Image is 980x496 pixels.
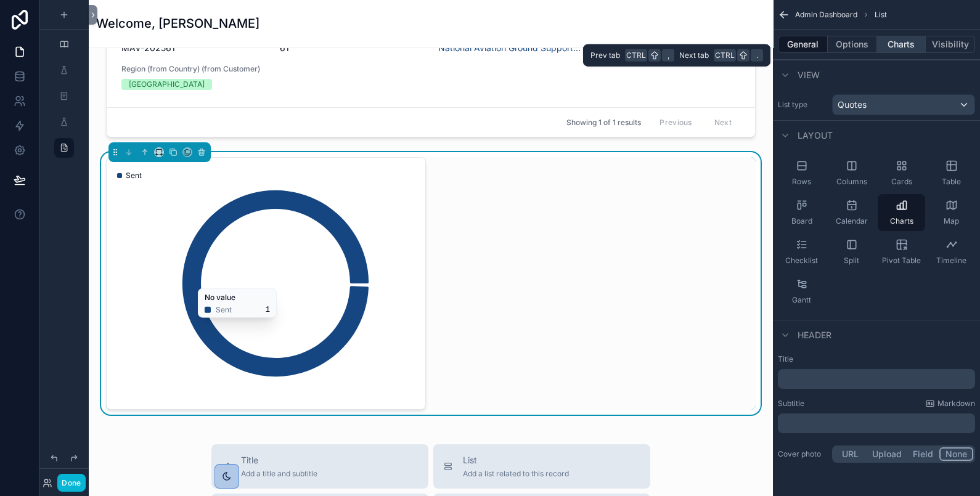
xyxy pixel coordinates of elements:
[828,194,875,231] button: Calendar
[679,51,709,60] span: Next tab
[433,444,650,489] button: ListAdd a list related to this record
[882,256,921,266] span: Pivot Table
[57,474,85,492] button: Done
[778,354,975,364] label: Title
[795,10,857,20] span: Admin Dashboard
[936,256,966,266] span: Timeline
[785,256,818,266] span: Checklist
[907,447,940,461] button: Field
[791,216,812,226] span: Board
[838,99,867,111] span: Quotes
[798,329,831,341] span: Header
[778,399,804,409] label: Subtitle
[836,216,868,226] span: Calendar
[944,216,959,226] span: Map
[778,234,825,270] button: Checklist
[566,118,641,128] span: Showing 1 of 1 results
[867,447,907,461] button: Upload
[778,449,827,459] label: Cover photo
[778,194,825,231] button: Board
[778,369,975,389] div: scrollable content
[877,36,926,53] button: Charts
[928,155,975,192] button: Table
[792,177,811,187] span: Rows
[625,49,647,62] span: Ctrl
[937,399,975,409] span: Markdown
[926,36,975,53] button: Visibility
[878,194,925,231] button: Charts
[891,177,912,187] span: Cards
[798,69,820,81] span: View
[925,399,975,409] a: Markdown
[114,165,418,402] div: chart
[878,234,925,270] button: Pivot Table
[241,469,317,479] span: Add a title and subtitle
[798,129,833,142] span: Layout
[590,51,620,60] span: Prev tab
[778,36,828,53] button: General
[778,273,825,310] button: Gantt
[714,49,736,62] span: Ctrl
[778,155,825,192] button: Rows
[836,177,867,187] span: Columns
[828,234,875,270] button: Split
[778,413,975,433] div: scrollable content
[939,447,973,461] button: None
[834,447,867,461] button: URL
[663,51,673,60] span: ,
[875,10,887,20] span: List
[844,256,859,266] span: Split
[890,216,913,226] span: Charts
[792,295,811,305] span: Gantt
[96,15,259,32] h1: Welcome, [PERSON_NAME]
[211,444,428,489] button: TitleAdd a title and subtitle
[832,94,975,115] button: Quotes
[463,454,569,466] span: List
[778,100,827,110] label: List type
[928,194,975,231] button: Map
[878,155,925,192] button: Cards
[241,454,317,466] span: Title
[928,234,975,270] button: Timeline
[942,177,961,187] span: Table
[126,171,142,181] span: Sent
[752,51,762,60] span: .
[828,155,875,192] button: Columns
[463,469,569,479] span: Add a list related to this record
[828,36,877,53] button: Options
